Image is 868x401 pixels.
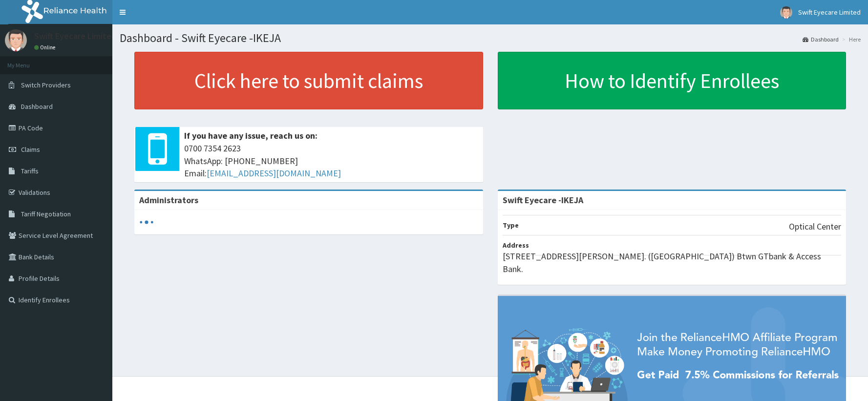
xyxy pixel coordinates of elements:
span: Switch Providers [21,81,71,89]
a: How to Identify Enrollees [498,52,847,109]
a: [EMAIL_ADDRESS][DOMAIN_NAME] [207,168,341,179]
span: Tariffs [21,167,39,175]
p: Swift Eyecare Limited [34,32,116,41]
svg: audio-loading [139,215,154,230]
b: If you have any issue, reach us on: [184,130,318,141]
p: [STREET_ADDRESS][PERSON_NAME]. ([GEOGRAPHIC_DATA]) Btwn GTbank & Access Bank. [503,250,842,275]
b: Administrators [139,194,198,206]
a: Click here to submit claims [134,52,483,109]
span: 0700 7354 2623 WhatsApp: [PHONE_NUMBER] Email: [184,142,478,180]
b: Type [503,221,519,230]
strong: Swift Eyecare -IKEJA [503,194,583,206]
li: Here [840,35,861,43]
a: Dashboard [803,35,839,43]
img: User Image [780,6,792,19]
p: Optical Center [789,220,841,233]
a: Online [34,44,58,51]
span: Dashboard [21,102,53,111]
img: User Image [5,29,27,51]
h1: Dashboard - Swift Eyecare -IKEJA [120,32,861,44]
span: Claims [21,145,40,154]
span: Tariff Negotiation [21,210,71,218]
b: Address [503,241,529,250]
span: Swift Eyecare Limited [798,8,861,17]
